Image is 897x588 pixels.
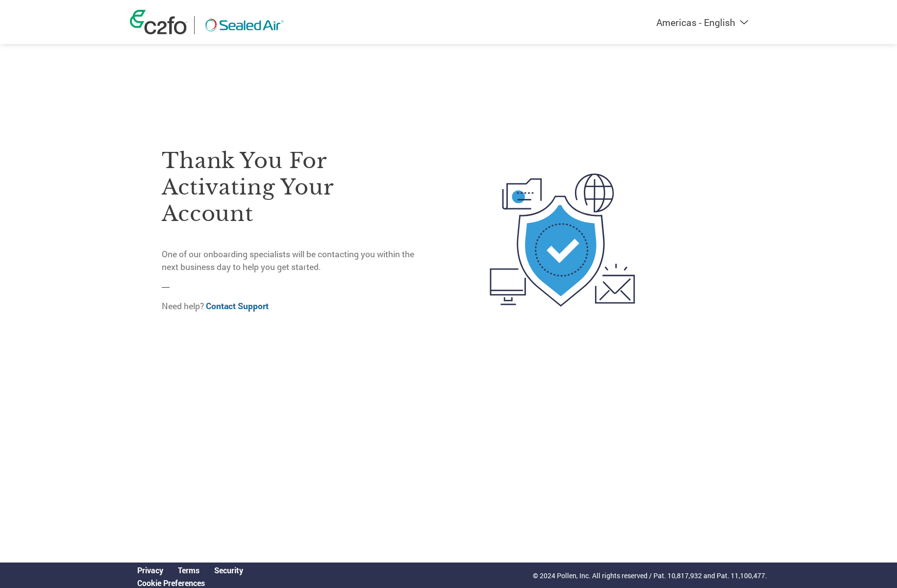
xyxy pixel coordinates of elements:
div: Open Cookie Preferences Modal [130,578,250,588]
a: Terms [178,565,199,575]
div: — [162,126,426,321]
img: c2fo logo [130,10,187,34]
a: Security [214,565,243,575]
p: One of our onboarding specialists will be contacting you within the next business day to help you... [162,248,426,274]
img: Sealed Air [202,16,286,34]
a: Privacy [137,565,163,575]
p: © 2024 Pollen, Inc. All rights reserved / Pat. 10,817,932 and Pat. 11,100,477. [533,570,767,581]
img: activated [474,126,650,354]
a: Cookie Preferences, opens a dedicated popup modal window [137,578,205,588]
p: Need help? [162,300,426,313]
a: Contact Support [206,300,269,312]
h3: Thank you for activating your account [162,147,426,227]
